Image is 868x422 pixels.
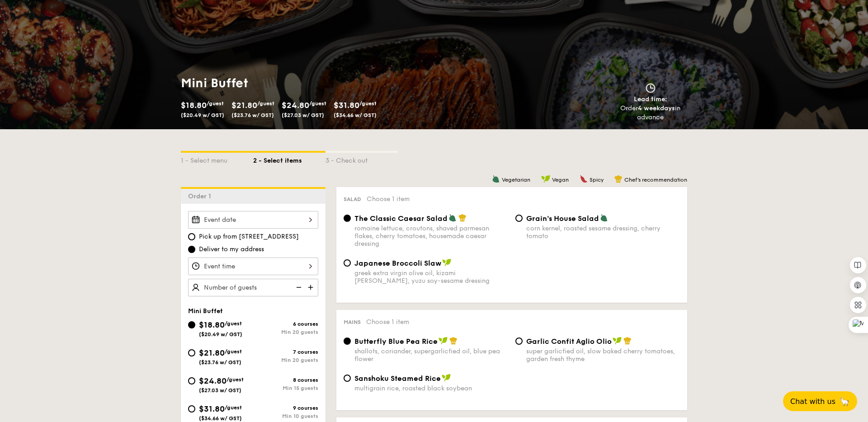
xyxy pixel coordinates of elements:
[309,100,326,107] span: /guest
[526,337,612,346] span: Garlic Confit Aglio Olio
[442,258,451,267] img: icon-vegan.f8ff3823.svg
[638,104,675,112] strong: 4 weekdays
[225,404,242,411] span: /guest
[188,405,195,413] input: $31.80/guest($34.66 w/ GST)9 coursesMin 10 guests
[344,259,351,267] input: Japanese Broccoli Slawgreek extra virgin olive oil, kizami [PERSON_NAME], yuzu soy-sesame dressing
[199,415,242,422] span: ($34.66 w/ GST)
[448,214,457,222] img: icon-vegetarian.fe4039eb.svg
[344,196,361,202] span: Salad
[305,279,318,296] img: icon-add.58712e84.svg
[188,349,195,356] input: $21.80/guest($23.76 w/ GST)7 coursesMin 20 guests
[354,214,448,223] span: The Classic Caesar Salad
[253,153,325,165] div: 2 - Select items
[442,374,451,382] img: icon-vegan.f8ff3823.svg
[181,153,253,165] div: 1 - Select menu
[199,404,225,414] span: $31.80
[526,214,599,223] span: Grain's House Salad
[188,192,215,200] span: Order 1
[253,357,318,363] div: Min 20 guests
[231,100,257,110] span: $21.80
[226,376,244,383] span: /guest
[613,337,622,345] img: icon-vegan.f8ff3823.svg
[344,319,361,325] span: Mains
[541,175,550,183] img: icon-vegan.f8ff3823.svg
[225,320,242,327] span: /guest
[783,391,857,411] button: Chat with us🦙
[344,215,351,222] input: The Classic Caesar Saladromaine lettuce, croutons, shaved parmesan flakes, cherry tomatoes, house...
[515,215,523,222] input: Grain's House Saladcorn kernel, roasted sesame dressing, cherry tomato
[253,377,318,383] div: 8 courses
[188,279,318,296] input: Number of guests
[253,413,318,419] div: Min 10 guests
[359,100,377,107] span: /guest
[188,307,223,315] span: Mini Buffet
[644,83,657,93] img: icon-clock.2db775ea.svg
[366,318,409,326] span: Choose 1 item
[199,245,264,254] span: Deliver to my address
[199,348,225,358] span: $21.80
[282,112,324,118] span: ($27.03 w/ GST)
[253,349,318,355] div: 7 courses
[354,337,438,346] span: Butterfly Blue Pea Rice
[334,112,377,118] span: ($34.66 w/ GST)
[253,405,318,411] div: 9 courses
[839,396,850,407] span: 🦙
[188,211,318,229] input: Event date
[253,321,318,327] div: 6 courses
[458,214,467,222] img: icon-chef-hat.a58ddaea.svg
[590,177,604,183] span: Spicy
[623,337,632,345] img: icon-chef-hat.a58ddaea.svg
[188,377,195,384] input: $24.80/guest($27.03 w/ GST)8 coursesMin 15 guests
[199,232,299,241] span: Pick up from [STREET_ADDRESS]
[334,100,359,110] span: $31.80
[515,338,523,345] input: Garlic Confit Aglio Oliosuper garlicfied oil, slow baked cherry tomatoes, garden fresh thyme
[188,258,318,275] input: Event time
[199,376,226,386] span: $24.80
[181,100,207,110] span: $18.80
[344,375,351,382] input: Sanshoku Steamed Ricemultigrain rice, roasted black soybean
[354,259,441,267] span: Japanese Broccoli Slaw
[181,75,430,91] h1: Mini Buffet
[367,195,410,203] span: Choose 1 item
[325,153,398,165] div: 3 - Check out
[253,385,318,391] div: Min 15 guests
[257,100,274,107] span: /guest
[790,397,835,406] span: Chat with us
[291,279,305,296] img: icon-reduce.1d2dbef1.svg
[199,320,225,330] span: $18.80
[199,387,241,394] span: ($27.03 w/ GST)
[502,177,530,183] span: Vegetarian
[225,348,242,355] span: /guest
[199,359,241,366] span: ($23.76 w/ GST)
[526,347,680,363] div: super garlicfied oil, slow baked cherry tomatoes, garden fresh thyme
[354,225,508,248] div: romaine lettuce, croutons, shaved parmesan flakes, cherry tomatoes, housemade caesar dressing
[354,374,441,383] span: Sanshoku Steamed Rice
[552,177,569,183] span: Vegan
[614,175,623,183] img: icon-chef-hat.a58ddaea.svg
[188,321,195,328] input: $18.80/guest($20.49 w/ GST)6 coursesMin 20 guests
[580,175,588,183] img: icon-spicy.37a8142b.svg
[199,331,242,338] span: ($20.49 w/ GST)
[624,177,687,183] span: Chef's recommendation
[600,214,608,222] img: icon-vegetarian.fe4039eb.svg
[188,233,195,240] input: Pick up from [STREET_ADDRESS]
[610,104,691,122] div: Order in advance
[449,337,458,345] img: icon-chef-hat.a58ddaea.svg
[492,175,500,183] img: icon-vegetarian.fe4039eb.svg
[634,95,667,103] span: Lead time:
[354,347,508,363] div: shallots, coriander, supergarlicfied oil, blue pea flower
[344,338,351,345] input: Butterfly Blue Pea Riceshallots, coriander, supergarlicfied oil, blue pea flower
[354,384,508,392] div: multigrain rice, roasted black soybean
[354,269,508,285] div: greek extra virgin olive oil, kizami [PERSON_NAME], yuzu soy-sesame dressing
[207,100,224,107] span: /guest
[188,246,195,253] input: Deliver to my address
[439,337,448,345] img: icon-vegan.f8ff3823.svg
[526,225,680,240] div: corn kernel, roasted sesame dressing, cherry tomato
[282,100,309,110] span: $24.80
[181,112,224,118] span: ($20.49 w/ GST)
[231,112,274,118] span: ($23.76 w/ GST)
[253,329,318,335] div: Min 20 guests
